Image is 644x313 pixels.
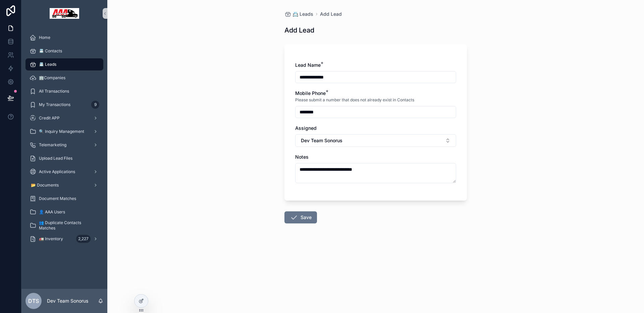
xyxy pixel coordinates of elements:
[47,298,88,304] p: Dev Team Sonorus
[25,32,103,44] a: Home
[295,125,317,131] span: Assigned
[31,182,59,188] span: 📂 Documents
[320,11,342,17] a: Add Lead
[25,45,103,57] a: 📇 Contacts
[295,154,309,160] span: Notes
[25,99,103,111] a: My Transactions9
[25,58,103,70] a: 📇 Leads
[39,156,72,161] span: Upload Lead Files
[39,142,66,148] span: Telemarketing
[25,179,103,191] a: 📂 Documents
[39,220,97,231] span: 👥 Duplicate Contacts Matches
[25,125,103,138] a: 🔍 Inquiry Management
[25,152,103,164] a: Upload Lead Files
[25,206,103,218] a: 👤 AAA Users
[292,11,313,17] span: 📇 Leads
[25,193,103,205] a: Document Matches
[25,139,103,151] a: Telemarketing
[284,11,313,17] a: 📇 Leads
[50,8,79,19] img: App logo
[28,297,39,305] span: DTS
[39,102,70,107] span: My Transactions
[284,25,314,35] h1: Add Lead
[39,115,60,121] span: Credit APP
[39,48,62,54] span: 📇 Contacts
[39,209,65,215] span: 👤 AAA Users
[301,137,342,144] span: Dev Team Sonorus
[39,169,75,174] span: Active Applications
[39,62,56,67] span: 📇 Leads
[21,27,107,254] div: scrollable content
[284,211,317,223] button: Save
[295,62,321,68] span: Lead Name
[39,129,84,134] span: 🔍 Inquiry Management
[39,75,65,81] span: 🏢Companies
[25,233,103,245] a: 🚛 Inventory2,227
[91,101,99,109] div: 9
[295,90,326,96] span: Mobile Phone
[25,166,103,178] a: Active Applications
[25,219,103,231] a: 👥 Duplicate Contacts Matches
[295,97,414,103] span: Please submit a number that does not already exist in Contacts
[39,236,63,242] span: 🚛 Inventory
[25,112,103,124] a: Credit APP
[39,196,76,201] span: Document Matches
[76,235,91,243] div: 2,227
[25,85,103,97] a: All Transactions
[39,89,69,94] span: All Transactions
[39,35,50,40] span: Home
[295,134,456,147] button: Select Button
[25,72,103,84] a: 🏢Companies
